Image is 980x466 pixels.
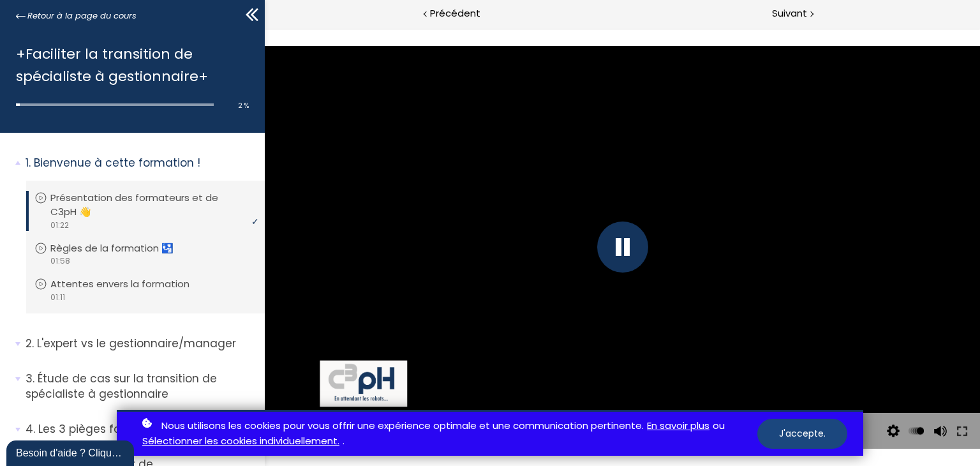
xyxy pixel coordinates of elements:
[772,6,807,22] span: Suivant
[27,9,137,23] span: Retour à la page du cours
[26,155,31,171] span: 1.
[142,433,339,449] a: Sélectionner les cookies individuellement.
[16,43,242,87] h1: +Faciliter la transition de spécialiste à gestionnaire+
[161,418,644,434] span: Nous utilisons les cookies pour vous offrir une expérience optimale et une communication pertinente.
[642,385,661,421] button: Play back rate
[26,336,255,352] p: L'expert vs le gestionnaire/manager
[640,385,663,421] div: Modifier la vitesse de lecture
[26,155,255,171] p: Bienvenue à cette formation !
[6,438,137,466] iframe: chat widget
[665,385,684,421] button: Volume
[50,255,70,267] span: 01:58
[238,101,249,110] span: 2 %
[139,418,757,450] p: ou .
[26,371,255,402] p: Étude de cas sur la transition de spécialiste à gestionnaire
[16,9,137,23] a: Retour à la page du cours
[55,333,142,379] img: f1f4e2d1f00916d8c73ad6df4d2fb1aa.png
[26,336,34,352] span: 2.
[26,371,34,387] span: 3.
[647,418,709,434] a: En savoir plus
[757,419,847,449] button: J'accepte.
[50,220,69,231] span: 01:22
[50,277,209,291] p: Attentes envers la formation
[50,241,193,255] p: Règles de la formation 🛂
[50,292,65,303] span: 01:11
[619,385,638,421] button: Video quality
[50,191,253,219] p: Présentation des formateurs et de C3pH 👋
[535,398,584,409] div: 00:10 / 01:22
[430,6,480,22] span: Précédent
